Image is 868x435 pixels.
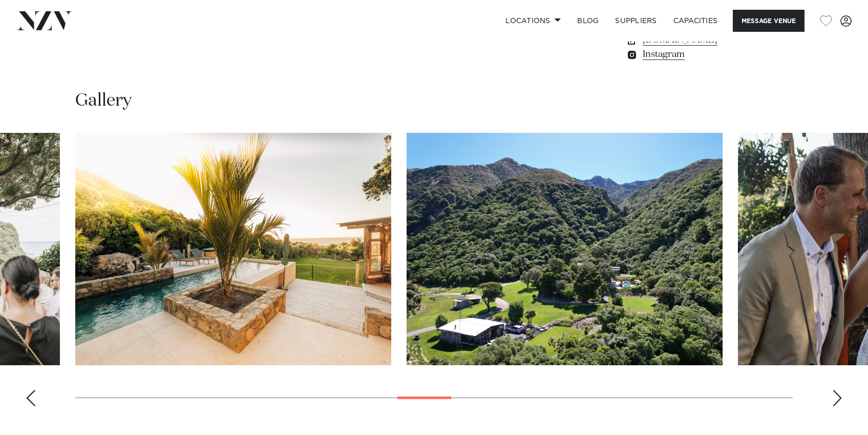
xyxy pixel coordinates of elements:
[497,10,569,32] a: Locations
[569,10,607,32] a: BLOG
[665,10,726,32] a: Capacities
[407,133,723,365] swiper-slide: 15 / 29
[626,47,793,62] a: Instagram
[75,89,132,112] h2: Gallery
[16,11,72,30] img: nzv-logo.png
[75,133,391,365] swiper-slide: 14 / 29
[733,10,805,32] button: Message Venue
[607,10,665,32] a: SUPPLIERS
